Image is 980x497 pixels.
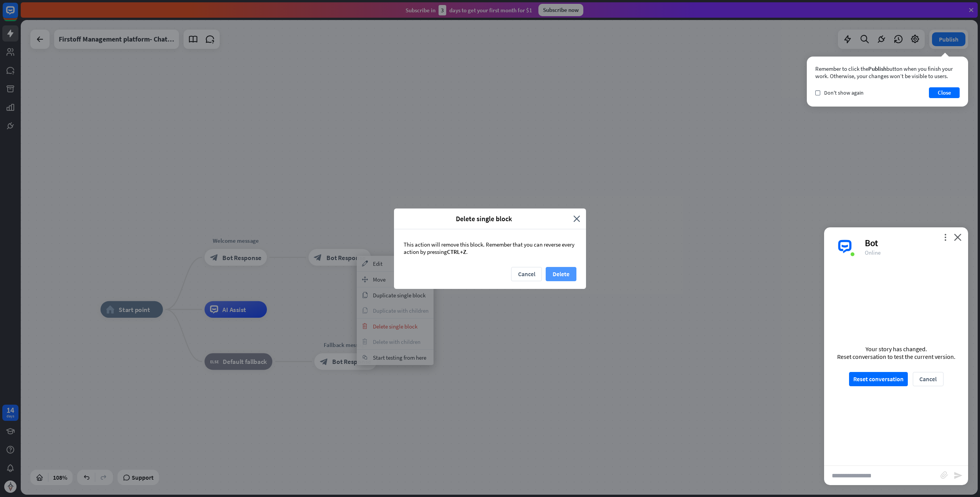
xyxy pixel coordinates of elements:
button: Delete [546,267,576,281]
i: close [954,233,962,241]
button: Cancel [913,372,944,386]
i: send [954,471,963,480]
span: CTRL+Z [447,248,466,255]
button: Close [929,87,960,98]
button: Cancel [511,267,542,281]
div: Your story has changed. [837,345,955,353]
span: Delete single block [400,214,568,223]
span: Don't show again [824,89,864,96]
div: This action will remove this block. Remember that you can reverse every action by pressing . [394,229,586,267]
span: Publish [868,65,886,72]
i: more_vert [942,233,949,241]
div: Reset conversation to test the current version. [837,353,955,360]
div: Remember to click the button when you finish your work. Otherwise, your changes won’t be visible ... [815,65,960,80]
i: close [573,214,580,223]
i: block_attachment [940,471,948,479]
button: Reset conversation [849,372,908,386]
div: Online [865,249,959,256]
button: Open LiveChat chat widget [6,3,29,26]
div: Bot [865,237,959,249]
